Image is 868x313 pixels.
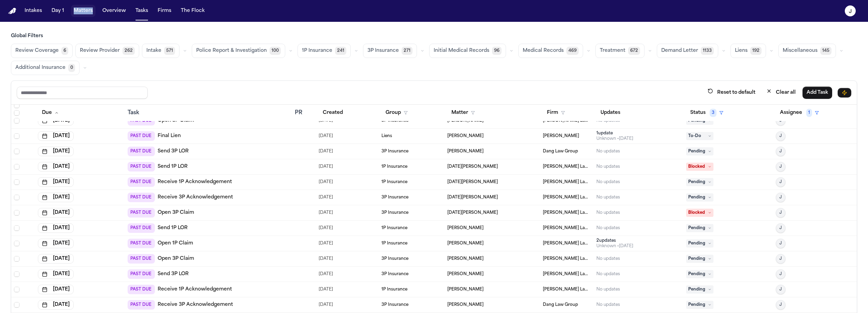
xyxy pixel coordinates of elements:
[776,285,785,294] button: J
[38,177,74,187] button: [DATE]
[686,132,713,140] span: To-Do
[14,103,19,108] span: Select row
[367,47,399,54] span: 3P Insurance
[779,133,782,139] span: J
[381,149,408,154] span: 3P Insurance
[38,269,74,279] button: [DATE]
[381,210,408,215] span: 3P Insurance
[80,47,120,54] span: Review Provider
[158,271,189,278] a: Send 3P LOR
[14,164,19,169] span: Select row
[14,118,19,123] span: Select row
[447,287,483,292] span: Antwan Walker
[543,225,591,231] span: Morgan Law Group
[543,287,591,292] span: Morgan Law Group
[776,269,785,279] button: J
[447,164,498,169] span: Lucia Mendoza
[596,256,620,262] div: No updates
[302,47,332,54] span: 1P Insurance
[596,179,620,185] div: No updates
[628,47,640,55] span: 672
[779,241,782,246] span: J
[820,47,831,55] span: 145
[447,241,483,246] span: Maegan Elizabeth Sofo
[319,147,333,156] span: 8/13/2025, 2:23:32 PM
[776,177,785,187] button: J
[776,147,785,156] button: J
[158,133,181,139] a: Final Lien
[447,179,498,185] span: Lucia Mendoza
[38,147,74,156] button: [DATE]
[381,164,407,169] span: 1P Insurance
[270,47,281,55] span: 100
[14,149,19,154] span: Select row
[447,256,483,262] span: Maegan Elizabeth Sofo
[381,179,407,185] span: 1P Insurance
[14,241,19,246] span: Select row
[8,8,16,14] a: Home
[319,208,333,218] span: 8/13/2025, 11:53:11 AM
[38,131,74,141] button: [DATE]
[600,47,625,54] span: Treatment
[133,5,151,17] a: Tasks
[492,47,502,55] span: 96
[447,271,483,277] span: Cristopher Castro Arredondo
[779,149,782,154] span: J
[402,47,413,55] span: 271
[14,287,19,292] span: Select row
[319,107,347,119] button: Created
[38,223,74,233] button: [DATE]
[49,5,67,17] button: Day 1
[381,107,412,119] button: Group
[543,302,578,308] span: Dang Law Group
[158,148,189,155] a: Send 3P LOR
[762,86,800,99] button: Clear all
[779,179,782,185] span: J
[22,5,45,17] a: Intakes
[543,256,591,262] span: Morgan Law Group
[14,195,19,200] span: Select row
[128,269,155,279] span: PAST DUE
[100,5,129,17] button: Overview
[381,287,407,292] span: 1P Insurance
[158,163,188,170] a: Send 1P LOR
[447,107,479,119] button: Matter
[158,179,232,185] a: Receive 1P Acknowledgement
[158,240,193,247] a: Open 1P Claim
[518,44,583,58] button: Medical Records469
[128,239,155,248] span: PAST DUE
[158,255,194,262] a: Open 3P Claim
[543,149,578,154] span: Dang Law Group
[11,44,73,58] button: Review Coverage6
[381,195,408,200] span: 3P Insurance
[319,285,333,294] span: 8/13/2025, 12:50:09 PM
[15,64,66,71] span: Additional Insurance
[543,164,591,169] span: Ruy Mireles Law Firm
[686,178,713,186] span: Pending
[596,131,633,136] div: 1 update
[11,33,857,40] h3: Global Filters
[128,223,155,233] span: PAST DUE
[802,87,832,99] button: Add Task
[14,133,19,139] span: Select row
[319,239,333,248] span: 8/13/2025, 10:58:41 AM
[779,287,782,292] span: J
[319,223,333,233] span: 8/13/2025, 10:58:41 AM
[686,107,727,119] button: Status3
[776,239,785,248] button: J
[38,107,63,119] button: Due
[596,107,624,119] button: Updates
[71,5,96,17] a: Matters
[335,47,346,55] span: 241
[735,47,748,54] span: Liens
[128,193,155,202] span: PAST DUE
[14,225,19,231] span: Select row
[686,209,713,217] span: Blocked
[142,44,179,58] button: Intake571
[778,44,836,58] button: Miscellaneous145
[381,302,408,308] span: 3P Insurance
[776,131,785,141] button: J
